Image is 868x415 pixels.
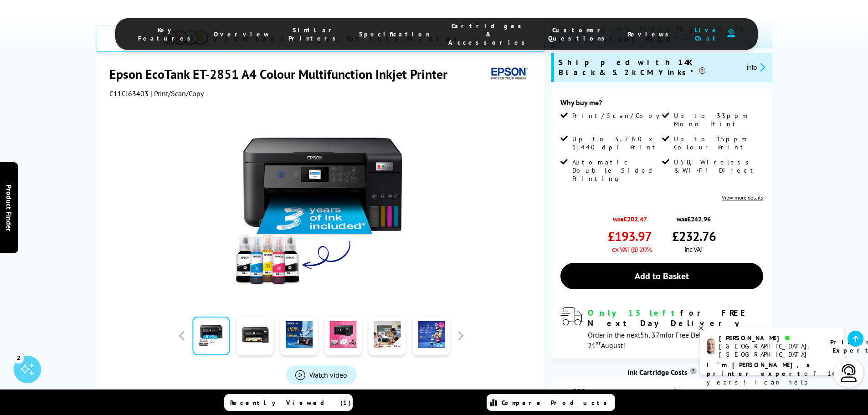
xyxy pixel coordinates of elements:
[14,353,24,363] div: 2
[572,158,660,183] span: Automatic Double Sided Printing
[488,66,529,82] img: Epson
[150,89,204,98] span: | Print/Scan/Copy
[288,26,341,42] span: Similar Printers
[286,365,356,384] a: Product_All_Videos
[719,334,819,342] div: [PERSON_NAME]
[744,62,768,72] button: promo-description
[674,158,761,174] span: USB, Wireless & Wi-Fi Direct
[588,307,763,328] div: for FREE Next Day Delivery
[232,116,411,295] img: Epson EcoTank ET-2851
[692,26,723,42] span: Live Chat
[548,26,610,42] span: Customer Questions
[596,339,601,347] sup: st
[687,215,711,223] strike: £242.96
[684,245,704,254] span: inc VAT
[487,394,615,411] a: Compare Products
[572,135,660,151] span: Up to 5,760 x 1,440 dpi Print
[628,30,673,38] span: Reviews
[309,370,347,379] span: Watch video
[672,210,716,223] span: was
[109,66,457,82] h1: Epson EcoTank ET-2851 A4 Colour Multifunction Inkjet Printer
[560,98,763,112] div: Why buy me?
[559,57,740,77] span: Shipped with 14K Black & 5.2k CMY Inks*
[590,388,652,399] span: 0.3p per mono page
[612,245,652,254] span: ex VAT @ 20%
[588,330,738,350] span: Order in the next for Free Delivery [DATE] 21 August!
[359,30,430,38] span: Specification
[551,368,772,377] div: Ink Cartridge Costs
[722,194,763,201] a: View more details
[572,112,666,120] span: Print/Scan/Copy
[623,215,647,223] strike: £202.47
[674,112,761,128] span: Up to 33ppm Mono Print
[707,361,813,378] b: I'm [PERSON_NAME], a printer expert
[230,399,351,407] span: Recently Viewed (1)
[674,135,761,151] span: Up to 15ppm Colour Print
[690,388,755,399] span: 0.7p per colour page
[640,330,665,339] span: 5h, 37m
[719,342,819,359] div: [GEOGRAPHIC_DATA], [GEOGRAPHIC_DATA]
[560,263,763,289] a: Add to Basket
[214,30,270,38] span: Overview
[727,29,735,38] img: user-headset-duotone.svg
[560,307,763,349] div: modal_delivery
[5,184,14,231] span: Product Finder
[707,361,837,404] p: of 14 years! I can help you choose the right product
[672,228,716,245] span: £232.76
[707,338,715,354] img: ashley-livechat.png
[448,22,530,46] span: Cartridges & Accessories
[224,394,353,411] a: Recently Viewed (1)
[109,89,149,98] span: C11CJ63403
[138,26,195,42] span: Key Features
[588,307,680,318] span: Only 15 left
[608,228,652,245] span: £193.97
[690,368,697,374] sup: Cost per page
[840,364,858,382] img: user-headset-light.svg
[502,399,612,407] span: Compare Products
[608,210,652,223] span: was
